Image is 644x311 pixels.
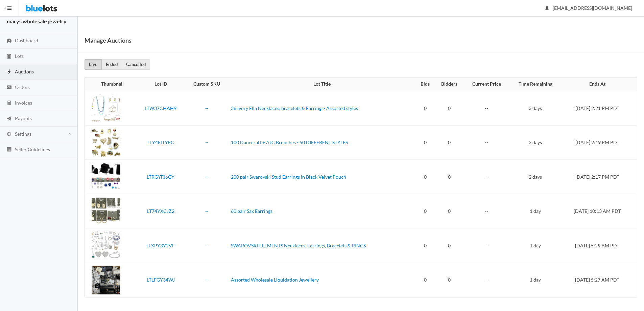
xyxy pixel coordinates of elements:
[562,77,637,91] th: Ends At
[15,131,31,137] span: Settings
[205,277,209,283] a: --
[15,84,30,90] span: Orders
[435,125,463,160] td: 0
[415,125,435,160] td: 0
[562,228,637,263] td: [DATE] 5:29 AM PDT
[231,105,358,111] a: 36 Ivory Ella Necklaces, bracelets & Earrings- Assorted styles
[147,208,174,214] a: LT74YXCJZ2
[464,91,509,126] td: --
[205,174,209,180] a: --
[435,263,463,297] td: 0
[562,263,637,297] td: [DATE] 5:27 AM PDT
[464,194,509,228] td: --
[545,5,632,11] span: [EMAIL_ADDRESS][DOMAIN_NAME]
[6,147,13,153] ion-icon: list box
[186,77,229,91] th: Custom SKU
[464,228,509,263] td: --
[7,18,67,24] strong: marys wholesale jewelry
[6,38,13,44] ion-icon: speedometer
[6,53,13,60] ion-icon: clipboard
[509,91,562,126] td: 3 days
[205,105,209,111] a: --
[15,147,50,152] span: Seller Guidelines
[145,105,176,111] a: LTW37CHAH9
[415,77,435,91] th: Bids
[435,77,463,91] th: Bidders
[136,77,186,91] th: Lot ID
[6,116,13,122] ion-icon: paper plane
[415,228,435,263] td: 0
[562,160,637,194] td: [DATE] 2:17 PM PDT
[231,243,366,248] a: SWAROVSKI ELEMENTS Necklaces, Earrings, Bracelets & RINGS
[85,77,136,91] th: Thumbnail
[509,228,562,263] td: 1 day
[147,174,174,180] a: LTRGYFJ6GY
[415,91,435,126] td: 0
[15,53,24,59] span: Lots
[146,243,175,248] a: LTXPY3Y2VF
[15,38,38,43] span: Dashboard
[122,59,150,70] a: Cancelled
[205,208,209,214] a: --
[231,208,272,214] a: 60 pair Sax Earrings
[464,263,509,297] td: --
[6,100,13,107] ion-icon: calculator
[228,77,415,91] th: Lot Title
[435,194,463,228] td: 0
[435,228,463,263] td: 0
[231,277,319,283] a: Assorted Wholesale Liquidation Jewellery
[509,77,562,91] th: Time Remaining
[231,174,346,180] a: 200 pair Swarovski Stud Earrings In Black Velvet Pouch
[85,59,102,70] a: Live
[415,194,435,228] td: 0
[101,59,122,70] a: Ended
[509,125,562,160] td: 3 days
[562,91,637,126] td: [DATE] 2:21 PM PDT
[509,263,562,297] td: 1 day
[15,100,32,106] span: Invoices
[544,5,550,12] ion-icon: person
[147,139,174,145] a: LTY4FLLYFC
[6,69,13,75] ion-icon: flash
[415,263,435,297] td: 0
[85,35,132,45] h1: Manage Auctions
[435,160,463,194] td: 0
[415,160,435,194] td: 0
[6,131,13,138] ion-icon: cog
[15,115,32,121] span: Payouts
[464,77,509,91] th: Current Price
[464,160,509,194] td: --
[205,139,209,145] a: --
[562,125,637,160] td: [DATE] 2:19 PM PDT
[509,194,562,228] td: 1 day
[6,85,13,91] ion-icon: cash
[464,125,509,160] td: --
[509,160,562,194] td: 2 days
[147,277,175,283] a: LTLFGY34WJ
[205,243,209,248] a: --
[562,194,637,228] td: [DATE] 10:13 AM PDT
[15,69,34,74] span: Auctions
[435,91,463,126] td: 0
[231,139,348,145] a: 100 Danecraft + AJC Brooches - 50 DIFFERENT STYLES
